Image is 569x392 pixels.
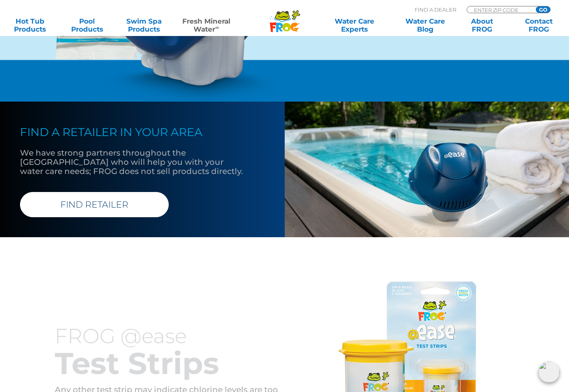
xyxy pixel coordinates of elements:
[20,148,245,176] p: We have strong partners throughout the [GEOGRAPHIC_DATA] who will help you with your water care n...
[318,17,390,33] a: Water CareExperts
[179,17,234,33] a: Fresh MineralWater∞
[539,362,559,382] img: openIcon
[20,192,169,217] a: FIND RETAILER
[55,347,285,379] h2: Test Strips
[65,17,109,33] a: PoolProducts
[8,17,52,33] a: Hot TubProducts
[215,24,219,30] sup: ∞
[20,126,245,138] h4: FIND A RETAILER IN YOUR AREA
[460,17,504,33] a: AboutFROG
[55,325,285,347] h3: FROG @ease
[473,6,527,13] input: Zip Code Form
[415,6,456,13] p: Find A Dealer
[122,17,166,33] a: Swim SpaProducts
[403,17,447,33] a: Water CareBlog
[517,17,561,33] a: ContactFROG
[536,6,550,13] input: GO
